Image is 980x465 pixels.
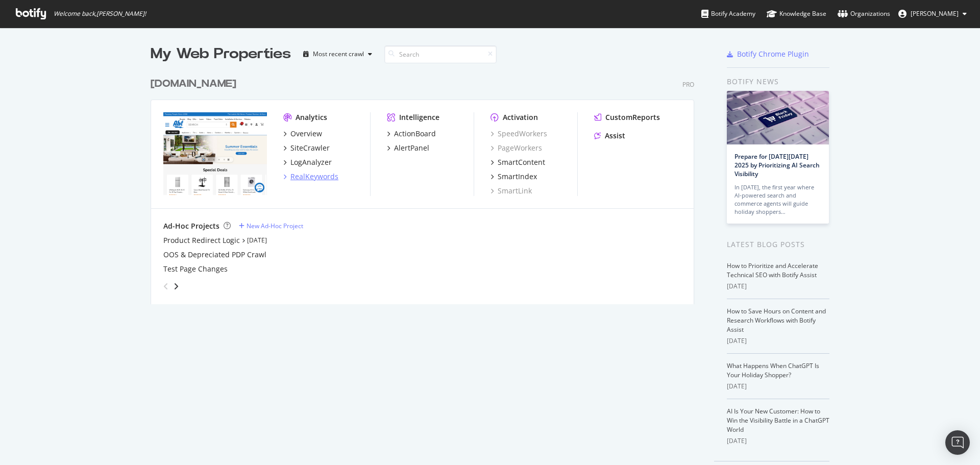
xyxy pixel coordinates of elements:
div: [DATE] [727,336,829,346]
div: Overview [290,129,322,139]
a: CustomReports [594,112,660,123]
div: Ad-Hoc Projects [163,221,219,231]
a: LogAnalyzer [283,157,332,167]
div: Analytics [296,112,327,123]
a: SmartLink [491,186,532,196]
div: SiteCrawler [290,143,330,153]
div: [DATE] [727,282,829,291]
div: Most recent crawl [313,51,364,57]
div: In [DATE], the first year where AI-powered search and commerce agents will guide holiday shoppers… [734,183,821,216]
a: Botify Chrome Plugin [727,49,809,59]
div: New Ad-Hoc Project [247,222,303,230]
a: What Happens When ChatGPT Is Your Holiday Shopper? [727,361,819,379]
div: Activation [503,112,538,123]
div: Botify news [727,76,829,87]
a: OOS & Depreciated PDP Crawl [163,250,266,260]
span: Welcome back, [PERSON_NAME] ! [54,10,146,18]
a: SmartIndex [491,172,537,182]
span: Michelle Stephens [911,9,959,18]
div: Open Intercom Messenger [945,430,970,455]
a: Product Redirect Logic [163,235,240,246]
div: LogAnalyzer [290,157,332,167]
a: [DOMAIN_NAME] [151,77,240,91]
div: Latest Blog Posts [727,239,829,250]
div: My Web Properties [151,44,291,64]
div: ActionBoard [394,129,436,139]
div: Intelligence [399,112,439,123]
a: ActionBoard [387,129,436,139]
a: How to Save Hours on Content and Research Workflows with Botify Assist [727,307,826,334]
div: [DATE] [727,436,829,446]
div: Organizations [838,9,890,19]
a: How to Prioritize and Accelerate Technical SEO with Botify Assist [727,261,818,279]
div: angle-right [173,281,180,291]
div: [DATE] [727,382,829,391]
a: [DATE] [247,236,267,244]
a: SiteCrawler [283,143,330,153]
div: [DOMAIN_NAME] [151,77,236,91]
div: AlertPanel [394,143,429,153]
a: SpeedWorkers [491,129,547,139]
div: SmartContent [498,157,545,167]
a: Assist [594,131,625,141]
a: Test Page Changes [163,264,228,274]
a: RealKeywords [283,172,338,182]
a: Overview [283,129,322,139]
a: PageWorkers [491,143,542,153]
div: Knowledge Base [767,9,826,19]
div: CustomReports [605,112,660,123]
button: [PERSON_NAME] [890,6,975,22]
img: abt.com [163,112,267,195]
input: Search [384,45,497,63]
div: SmartIndex [498,172,537,182]
div: Assist [605,131,625,141]
a: AI Is Your New Customer: How to Win the Visibility Battle in a ChatGPT World [727,407,829,434]
div: Pro [682,80,694,89]
button: Most recent crawl [299,46,376,62]
a: SmartContent [491,157,545,167]
a: Prepare for [DATE][DATE] 2025 by Prioritizing AI Search Visibility [734,152,820,178]
div: angle-left [159,278,173,295]
div: Botify Chrome Plugin [737,49,809,59]
div: Botify Academy [701,9,755,19]
div: grid [151,64,702,304]
a: New Ad-Hoc Project [239,222,303,230]
img: Prepare for Black Friday 2025 by Prioritizing AI Search Visibility [727,91,829,144]
div: RealKeywords [290,172,338,182]
a: AlertPanel [387,143,429,153]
